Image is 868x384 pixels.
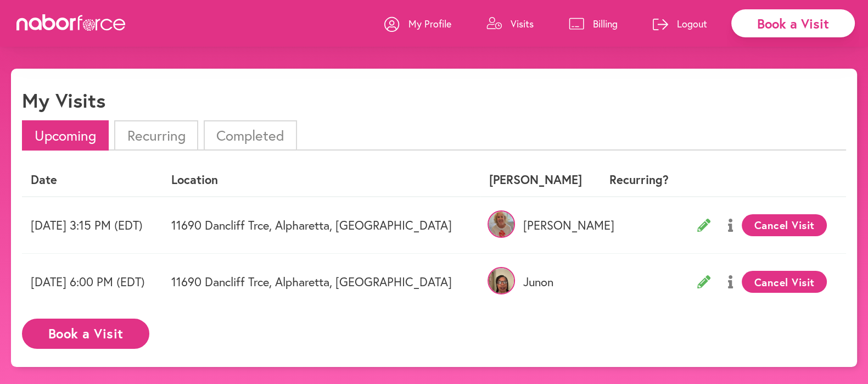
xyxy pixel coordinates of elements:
th: Date [22,164,163,196]
li: Upcoming [22,120,109,151]
li: Recurring [114,120,198,151]
button: Cancel Visit [742,271,827,293]
button: Book a Visit [22,319,149,349]
td: 11690 Dancliff Trce, Alpharetta, [GEOGRAPHIC_DATA] [163,254,480,310]
h1: My Visits [22,88,105,112]
th: Recurring? [598,164,680,196]
img: QBexCSpNTsOGcq3unIbE [488,267,515,294]
td: 11690 Dancliff Trce, Alpharetta, [GEOGRAPHIC_DATA] [163,197,480,254]
p: [PERSON_NAME] [489,218,589,232]
a: Logout [653,7,707,40]
th: [PERSON_NAME] [480,164,598,196]
p: Junon [489,275,589,289]
a: Visits [486,7,534,40]
a: Billing [569,7,618,40]
p: Logout [677,17,707,30]
p: Visits [511,17,534,30]
a: Book a Visit [22,327,149,337]
a: My Profile [384,7,451,40]
div: Book a Visit [731,9,855,37]
button: Cancel Visit [742,214,827,236]
img: uxJ1uEaRomxLRkikO51z [488,210,515,238]
p: My Profile [408,17,451,30]
th: Location [163,164,480,196]
td: [DATE] 6:00 PM (EDT) [22,254,163,310]
p: Billing [593,17,618,30]
td: [DATE] 3:15 PM (EDT) [22,197,163,254]
li: Completed [204,120,297,151]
